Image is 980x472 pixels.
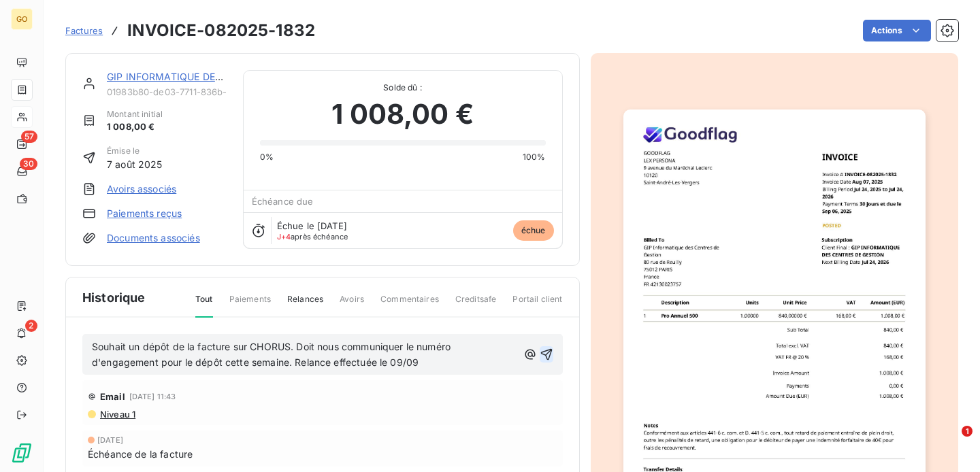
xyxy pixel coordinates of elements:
span: Email [100,391,125,402]
span: [DATE] 11:43 [129,392,176,401]
a: Factures [65,24,103,37]
iframe: Intercom live chat [934,426,966,458]
span: échue [513,220,554,241]
span: Factures [65,25,103,36]
span: 1 008,00 € [107,120,163,134]
span: Creditsafe [455,293,497,316]
button: Actions [863,20,931,41]
span: Tout [195,293,213,318]
span: Historique [82,288,146,307]
a: GIP INFORMATIQUE DES CENTRES DE GESTION [107,71,329,82]
span: Montant initial [107,108,163,120]
span: Portail client [512,293,562,316]
span: [DATE] [97,436,123,444]
span: 1 [962,426,973,437]
a: Documents associés [107,231,200,245]
span: 100% [523,151,546,163]
span: Échéance due [252,196,314,207]
span: 2 [25,320,37,332]
span: 0% [260,151,274,163]
span: Émise le [107,145,163,157]
span: Commentaires [380,293,439,316]
span: Paiements [229,293,271,316]
div: GO [11,8,33,30]
span: J+4 [277,232,291,241]
span: Solde dû : [260,82,546,94]
span: 57 [21,131,37,143]
span: Échéance de la facture [88,447,193,461]
span: 01983b80-de03-7711-836b-1e2a1d807396 [107,86,227,97]
a: Paiements reçus [107,207,182,220]
a: Avoirs associés [107,182,176,196]
span: 30 [20,158,37,170]
span: Niveau 1 [99,409,135,420]
span: Souhait un dépôt de la facture sur CHORUS. Doit nous communiquer le numéro d'engagement pour le d... [92,341,453,368]
span: 7 août 2025 [107,157,163,171]
img: Logo LeanPay [11,442,33,464]
span: après échéance [277,233,348,241]
h3: INVOICE-082025-1832 [127,18,315,43]
span: Avoirs [340,293,364,316]
span: Échue le [DATE] [277,220,347,231]
span: 1 008,00 € [331,94,474,135]
span: Relances [287,293,323,316]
